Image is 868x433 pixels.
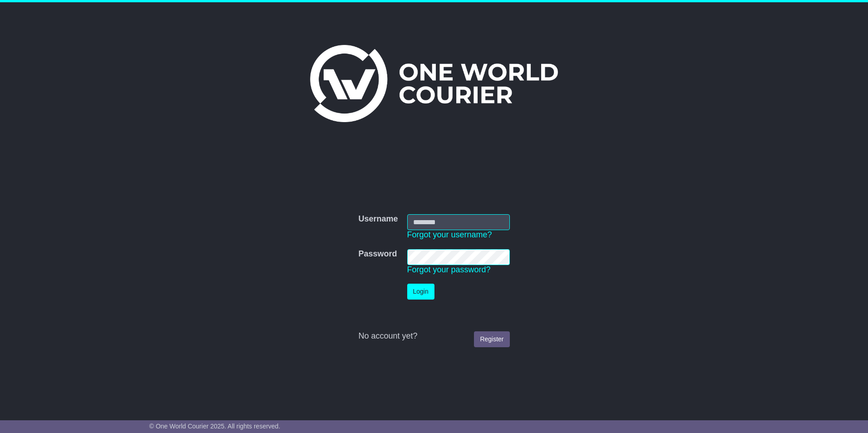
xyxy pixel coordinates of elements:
label: Password [358,249,397,259]
button: Login [407,284,434,300]
a: Forgot your username? [407,230,492,239]
span: © One World Courier 2025. All rights reserved. [149,423,281,430]
a: Register [474,331,509,347]
a: Forgot your password? [407,265,491,274]
img: One World [310,45,558,122]
label: Username [358,214,398,224]
div: No account yet? [358,331,509,341]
